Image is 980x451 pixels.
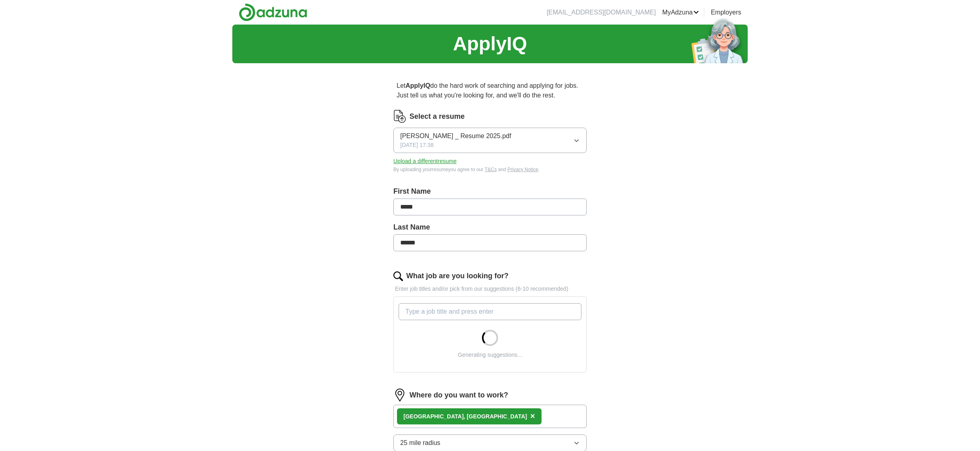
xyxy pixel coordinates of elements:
[507,167,538,172] a: Privacy Notice
[393,157,457,166] button: Upload a differentresume
[530,410,535,422] button: ×
[403,412,527,421] div: [GEOGRAPHIC_DATA], [GEOGRAPHIC_DATA]
[711,8,741,17] a: Employers
[458,351,522,359] div: Generating suggestions...
[393,271,403,281] img: search.png
[662,8,699,17] a: MyAdzuna
[393,389,406,401] img: location.png
[406,271,509,281] label: What job are you looking for?
[530,412,535,420] span: ×
[393,110,406,123] img: CV Icon
[393,222,587,233] label: Last Name
[393,285,587,293] p: Enter job titles and/or pick from our suggestions (6-10 recommended)
[409,111,465,122] label: Select a resume
[400,141,434,149] span: [DATE] 17:38
[485,167,497,172] a: T&Cs
[453,29,527,58] h1: ApplyIQ
[393,78,587,103] p: Let do the hard work of searching and applying for jobs. Just tell us what you're looking for, an...
[547,8,656,17] li: [EMAIL_ADDRESS][DOMAIN_NAME]
[400,438,440,448] span: 25 mile radius
[239,3,307,21] img: Adzuna logo
[405,82,430,89] strong: ApplyIQ
[393,186,587,197] label: First Name
[409,390,508,401] label: Where do you want to work?
[393,166,587,173] div: By uploading your resume you agree to our and .
[400,131,511,141] span: [PERSON_NAME] _ Resume 2025.pdf
[393,128,587,153] button: [PERSON_NAME] _ Resume 2025.pdf[DATE] 17:38
[399,303,581,320] input: Type a job title and press enter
